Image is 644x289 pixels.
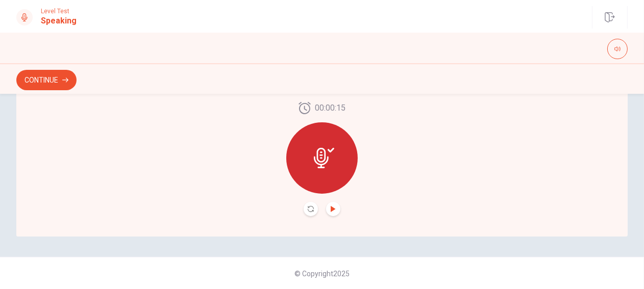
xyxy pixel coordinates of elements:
span: © Copyright 2025 [294,270,350,278]
h1: Speaking [41,15,77,27]
button: Play Audio [326,202,340,216]
span: 00:00:15 [315,102,345,114]
span: Level Test [41,8,77,15]
button: Record Again [304,202,318,216]
button: Continue [16,70,77,90]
